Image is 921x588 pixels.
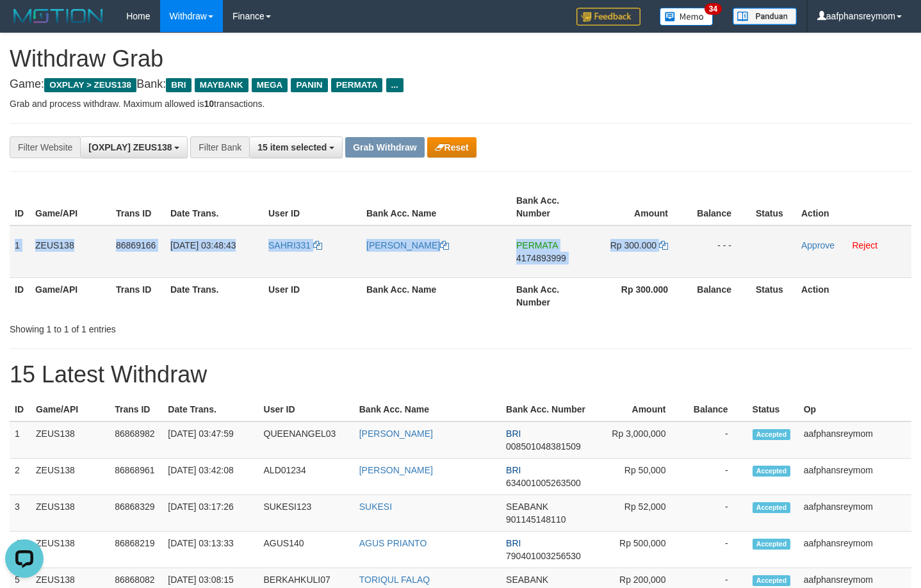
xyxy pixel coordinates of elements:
td: - - - [687,225,751,278]
span: SAHRI331 [268,240,311,250]
td: 86868982 [110,421,163,459]
td: 3 [10,495,31,532]
th: Action [796,277,911,314]
td: ZEUS138 [31,421,110,459]
th: Action [796,189,911,225]
td: AGUS140 [259,532,354,568]
td: 86868961 [110,459,163,495]
span: PERMATA [331,78,383,92]
td: 86868329 [110,495,163,532]
th: Rp 300.000 [592,277,687,314]
th: Game/API [30,189,111,225]
td: ZEUS138 [30,225,111,278]
th: Balance [687,189,751,225]
a: Reject [852,240,877,250]
th: Date Trans. [163,398,258,421]
img: Button%20Memo.svg [660,8,713,26]
h1: 15 Latest Withdraw [10,362,911,388]
button: 15 item selected [249,136,343,158]
td: [DATE] 03:17:26 [163,495,258,532]
td: - [685,495,747,532]
span: BRI [506,429,521,439]
td: ALD01234 [259,459,354,495]
span: 86869166 [116,240,156,250]
img: panduan.png [733,8,797,25]
button: Open LiveChat chat widget [5,5,44,44]
td: aafphansreymom [799,495,911,532]
span: SEABANK [506,575,548,585]
p: Grab and process withdraw. Maximum allowed is transactions. [10,97,911,110]
button: [OXPLAY] ZEUS138 [80,136,188,158]
th: Balance [687,277,751,314]
span: Copy 634001005263500 to clipboard [506,478,581,488]
a: [PERSON_NAME] [359,429,433,439]
span: [OXPLAY] ZEUS138 [88,142,172,152]
span: PANIN [291,78,327,92]
th: Trans ID [111,277,165,314]
th: Date Trans. [165,189,263,225]
span: ... [386,78,403,92]
strong: 10 [204,99,214,109]
span: BRI [166,78,191,92]
span: Accepted [753,539,791,550]
span: Copy 4174893999 to clipboard [516,253,566,263]
td: aafphansreymom [799,532,911,568]
a: Copy 300000 to clipboard [659,240,668,250]
td: - [685,532,747,568]
div: Filter Bank [190,136,249,158]
td: ZEUS138 [31,459,110,495]
span: Copy 901145148110 to clipboard [506,514,566,525]
td: Rp 50,000 [591,459,685,495]
td: ZEUS138 [31,495,110,532]
th: User ID [263,189,361,225]
td: 4 [10,532,31,568]
span: [DATE] 03:48:43 [170,240,236,250]
span: Accepted [753,575,791,586]
td: aafphansreymom [799,459,911,495]
td: - [685,421,747,459]
span: Accepted [753,466,791,477]
td: [DATE] 03:47:59 [163,421,258,459]
a: AGUS PRIANTO [359,538,427,548]
a: TORIQUL FALAQ [359,575,430,585]
td: Rp 52,000 [591,495,685,532]
img: Feedback.jpg [576,8,640,26]
td: 1 [10,421,31,459]
th: Status [751,277,796,314]
td: 1 [10,225,30,278]
th: Date Trans. [165,277,263,314]
h1: Withdraw Grab [10,46,911,72]
th: Bank Acc. Name [354,398,501,421]
th: User ID [263,277,361,314]
td: SUKESI123 [259,495,354,532]
td: - [685,459,747,495]
td: aafphansreymom [799,421,911,459]
td: QUEENANGEL03 [259,421,354,459]
td: 86868219 [110,532,163,568]
th: Status [747,398,799,421]
th: User ID [259,398,354,421]
div: Showing 1 to 1 of 1 entries [10,318,374,336]
span: MAYBANK [195,78,249,92]
a: [PERSON_NAME] [359,465,433,475]
div: Filter Website [10,136,80,158]
td: [DATE] 03:13:33 [163,532,258,568]
th: Trans ID [110,398,163,421]
td: 2 [10,459,31,495]
a: [PERSON_NAME] [366,240,449,250]
td: Rp 500,000 [591,532,685,568]
th: ID [10,277,30,314]
span: Accepted [753,502,791,513]
span: Copy 008501048381509 to clipboard [506,441,581,452]
a: Approve [801,240,835,250]
th: Amount [592,189,687,225]
th: Amount [591,398,685,421]
th: Status [751,189,796,225]
th: Op [799,398,911,421]
th: Bank Acc. Number [511,189,592,225]
th: Game/API [30,277,111,314]
span: SEABANK [506,502,548,512]
span: OXPLAY > ZEUS138 [44,78,136,92]
a: SAHRI331 [268,240,322,250]
th: Trans ID [111,189,165,225]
